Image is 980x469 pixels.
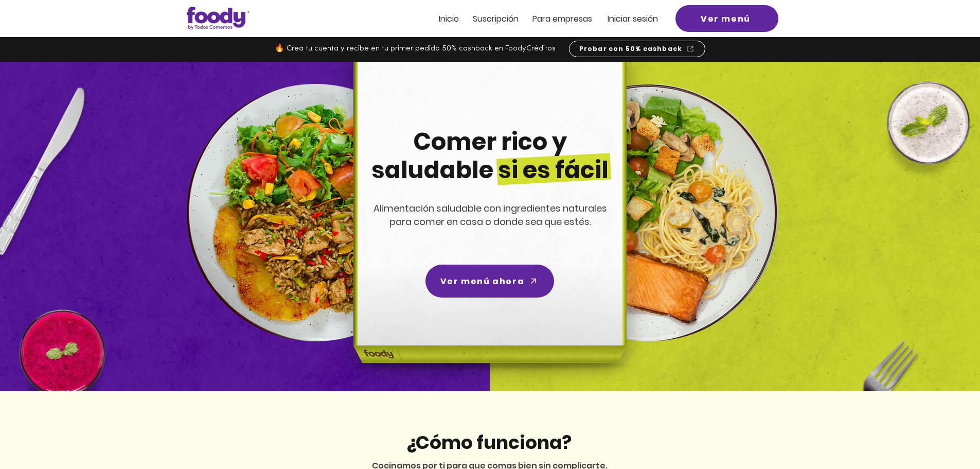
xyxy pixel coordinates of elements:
a: Iniciar sesión [608,14,658,23]
span: Inicio [439,13,459,25]
span: 🔥 Crea tu cuenta y recibe en tu primer pedido 50% cashback en FoodyCréditos [275,45,556,53]
a: Probar con 50% cashback [569,41,705,57]
span: Pa [532,13,542,25]
img: left-dish-compress.png [187,84,444,341]
a: Para empresas [532,14,592,23]
span: Probar con 50% cashback [579,44,683,54]
span: Ver menú ahora [440,275,524,288]
span: Iniciar sesión [608,13,658,25]
a: Suscripción [473,14,519,23]
img: Logo_Foody V2.0.0 (3).png [187,7,250,30]
a: Ver menú ahora [425,265,554,298]
a: Inicio [439,14,459,23]
span: Comer rico y saludable si es fácil [371,125,609,186]
span: Ver menú [701,12,751,25]
span: ¿Cómo funciona? [406,429,572,456]
span: Suscripción [473,13,519,25]
img: headline-center-compress.png [325,62,652,391]
span: ra empresas [542,13,592,25]
a: Ver menú [675,5,778,32]
span: Alimentación saludable con ingredientes naturales para comer en casa o donde sea que estés. [373,202,607,228]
